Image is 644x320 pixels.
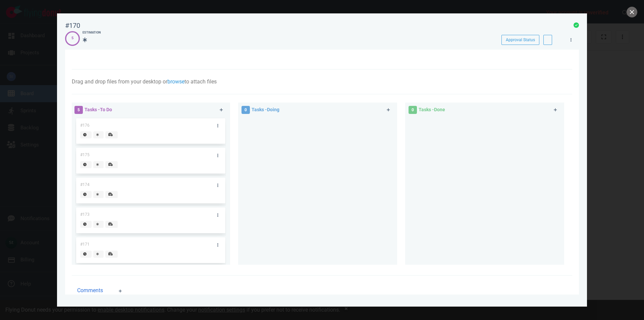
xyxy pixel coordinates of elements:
[80,152,90,157] span: #175
[80,182,90,187] span: #174
[167,78,184,85] a: browse
[85,107,112,112] span: Tasks - To Do
[419,107,445,112] span: Tasks - Done
[80,212,90,217] span: #173
[80,123,90,128] span: #176
[501,35,539,45] button: Approval Status
[409,106,417,114] span: 0
[627,7,637,17] button: close
[65,21,80,30] div: #170
[74,106,83,114] span: 5
[184,78,217,85] span: to attach files
[77,286,103,295] span: Comments
[80,242,90,247] span: #171
[72,78,167,85] span: Drag and drop files from your desktop or
[71,36,73,41] div: 5
[83,30,101,35] div: Estimation
[252,107,279,112] span: Tasks - Doing
[241,106,250,114] span: 0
